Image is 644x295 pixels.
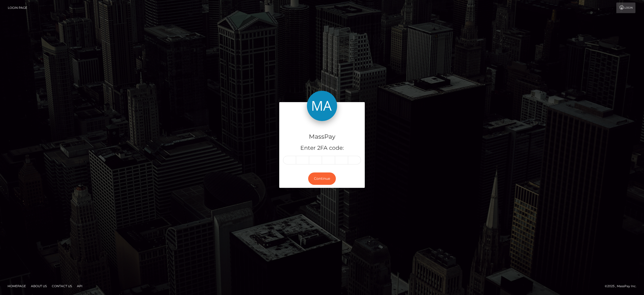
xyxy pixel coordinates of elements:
a: About Us [29,282,49,290]
a: API [75,282,85,290]
button: Continue [308,172,336,185]
a: Login Page [8,3,27,13]
h4: MassPay [283,132,361,141]
a: Login [616,3,635,13]
img: MassPay [307,91,337,121]
div: © 2025 , MassPay Inc. [605,283,640,289]
a: Contact Us [50,282,74,290]
a: Homepage [6,282,28,290]
h5: Enter 2FA code: [283,144,361,152]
